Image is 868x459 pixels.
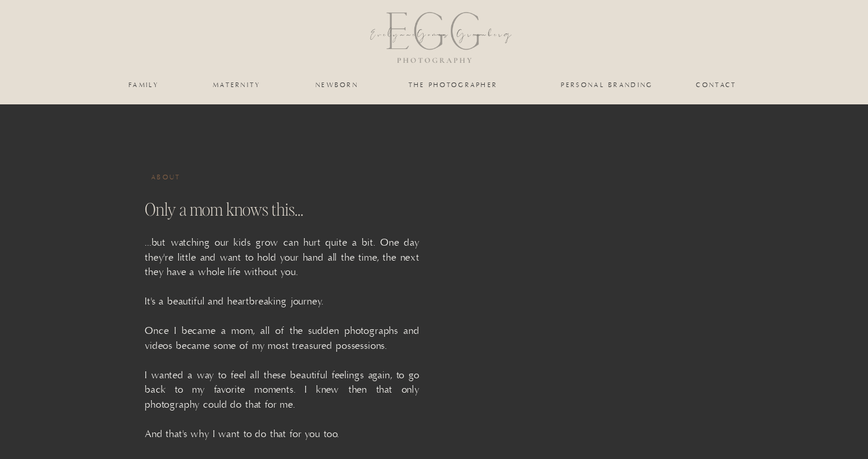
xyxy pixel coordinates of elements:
[395,81,511,88] a: the photographer
[213,81,260,88] a: maternity
[151,174,207,183] h1: About
[121,81,167,88] a: family
[560,81,654,88] a: personal branding
[145,198,363,223] h2: Only a mom knows this...
[696,81,737,88] a: Contact
[313,81,361,88] a: newborn
[145,236,420,385] p: ...but watching our kids grow can hurt quite a bit. One day they're little and want to hold your ...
